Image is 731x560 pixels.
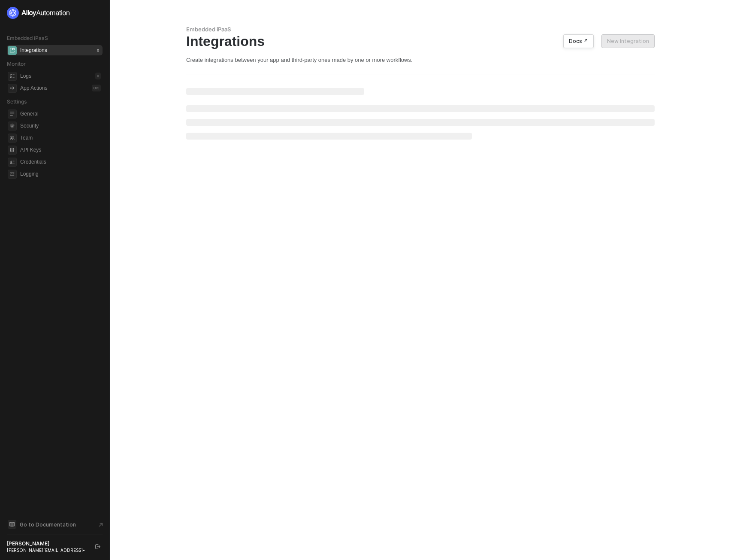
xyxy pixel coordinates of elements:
[186,56,655,64] div: Create integrations between your app and third-party ones made by one or more workflows.
[8,158,17,167] span: credentials
[186,26,655,33] div: Embedded iPaaS
[8,134,17,143] span: team
[20,47,47,54] div: Integrations
[563,34,594,48] button: Docs ↗
[20,145,101,155] span: API Keys
[20,73,31,80] div: Logs
[7,547,88,553] div: [PERSON_NAME][EMAIL_ADDRESS] •
[97,520,105,529] span: document-arrow
[7,519,103,530] a: Knowledge Base
[8,520,16,529] span: documentation
[7,35,48,41] span: Embedded iPaaS
[7,61,26,67] span: Monitor
[8,46,17,55] span: integrations
[8,72,17,81] span: icon-logs
[92,85,101,91] div: 0 %
[20,521,76,528] span: Go to Documentation
[7,7,103,19] a: logo
[95,73,101,79] div: 0
[95,47,101,54] div: 0
[7,98,27,105] span: Settings
[20,109,101,119] span: General
[20,169,101,179] span: Logging
[20,85,47,92] div: App Actions
[20,121,101,131] span: Security
[8,122,17,131] span: security
[186,33,655,49] div: Integrations
[95,544,100,549] span: logout
[8,84,17,93] span: icon-app-actions
[8,146,17,155] span: api-key
[8,170,17,179] span: logging
[7,7,70,19] img: logo
[601,34,655,48] button: New Integration
[8,110,17,119] span: general
[20,157,101,167] span: Credentials
[7,540,88,547] div: [PERSON_NAME]
[20,133,101,143] span: Team
[569,38,588,45] div: Docs ↗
